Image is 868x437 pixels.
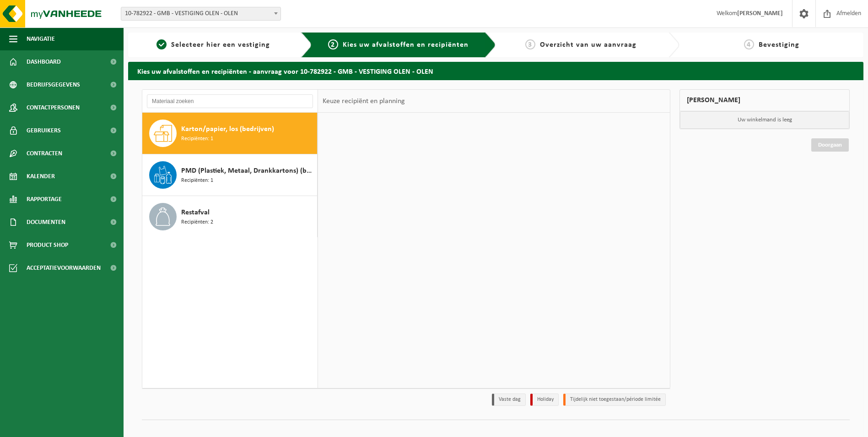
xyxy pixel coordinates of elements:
[147,94,313,108] input: Materiaal zoeken
[181,124,274,135] span: Karton/papier, los (bedrijven)
[759,41,799,49] span: Bevestiging
[530,393,559,406] li: Holiday
[181,165,315,176] span: PMD (Plastiek, Metaal, Drankkartons) (bedrijven)
[27,211,65,234] span: Documenten
[318,90,410,113] div: Keuze recipiënt en planning
[27,234,68,257] span: Product Shop
[563,393,666,406] li: Tijdelijk niet toegestaan/période limitée
[142,196,318,237] button: Restafval Recipiënten: 2
[133,39,294,50] a: 1Selecteer hier een vestiging
[737,10,783,17] strong: [PERSON_NAME]
[142,154,318,196] button: PMD (Plastiek, Metaal, Drankkartons) (bedrijven) Recipiënten: 1
[121,7,281,21] span: 10-782922 - GMB - VESTIGING OLEN - OLEN
[27,73,80,96] span: Bedrijfsgegevens
[27,142,62,165] span: Contracten
[181,135,213,143] span: Recipiënten: 1
[156,39,167,49] span: 1
[679,89,850,111] div: [PERSON_NAME]
[181,207,210,218] span: Restafval
[492,393,526,406] li: Vaste dag
[811,138,849,152] a: Doorgaan
[27,27,55,50] span: Navigatie
[181,218,213,227] span: Recipiënten: 2
[343,41,469,49] span: Kies uw afvalstoffen en recipiënten
[27,165,55,188] span: Kalender
[27,257,101,279] span: Acceptatievoorwaarden
[142,113,318,154] button: Karton/papier, los (bedrijven) Recipiënten: 1
[744,39,754,49] span: 4
[128,62,863,80] h2: Kies uw afvalstoffen en recipiënten - aanvraag voor 10-782922 - GMB - VESTIGING OLEN - OLEN
[27,188,62,211] span: Rapportage
[680,111,849,129] p: Uw winkelmand is leeg
[181,176,213,185] span: Recipiënten: 1
[525,39,535,49] span: 3
[540,41,636,49] span: Overzicht van uw aanvraag
[27,96,80,119] span: Contactpersonen
[328,39,338,49] span: 2
[171,41,270,49] span: Selecteer hier een vestiging
[121,7,280,20] span: 10-782922 - GMB - VESTIGING OLEN - OLEN
[27,50,61,73] span: Dashboard
[27,119,61,142] span: Gebruikers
